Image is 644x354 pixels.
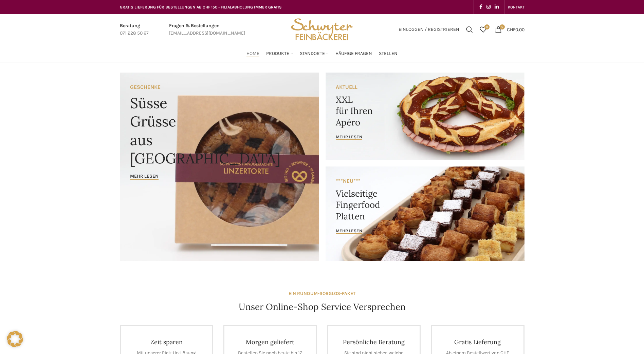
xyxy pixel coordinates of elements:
[484,2,493,12] a: Instagram social link
[508,5,525,9] span: KONTAKT
[395,23,463,36] a: Einloggen / Registrieren
[300,51,325,57] span: Standorte
[235,338,306,346] h4: Morgen geliefert
[379,51,398,57] span: Stellen
[289,26,355,32] a: Site logo
[476,23,490,36] div: Meine Wunschliste
[246,51,259,57] span: Home
[266,47,293,60] a: Produkte
[493,2,501,12] a: Linkedin social link
[338,338,410,346] h4: Persönliche Beratung
[326,73,525,160] a: Banner link
[289,291,355,296] strong: EIN RUNDUM-SORGLOS-PAKET
[492,23,528,36] a: 0 CHF0.00
[504,0,528,14] div: Secondary navigation
[500,24,505,29] span: 0
[326,166,525,261] a: Banner link
[463,23,476,36] a: Suchen
[335,47,372,60] a: Häufige Fragen
[508,0,525,14] a: KONTAKT
[399,27,459,32] span: Einloggen / Registrieren
[131,338,202,346] h4: Zeit sparen
[476,23,490,36] a: 0
[246,47,259,60] a: Home
[484,24,490,29] span: 0
[507,26,525,32] bdi: 0.00
[116,47,528,60] div: Main navigation
[300,47,329,60] a: Standorte
[442,338,513,346] h4: Gratis Lieferung
[169,22,245,37] a: Infobox link
[289,14,355,45] img: Bäckerei Schwyter
[266,51,289,57] span: Produkte
[335,51,372,57] span: Häufige Fragen
[120,5,282,9] span: GRATIS LIEFERUNG FÜR BESTELLUNGEN AB CHF 150 - FILIALABHOLUNG IMMER GRATIS
[379,47,398,60] a: Stellen
[507,26,515,32] span: CHF
[120,73,319,261] a: Banner link
[477,2,484,12] a: Facebook social link
[120,22,149,37] a: Infobox link
[239,301,406,313] h4: Unser Online-Shop Service Versprechen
